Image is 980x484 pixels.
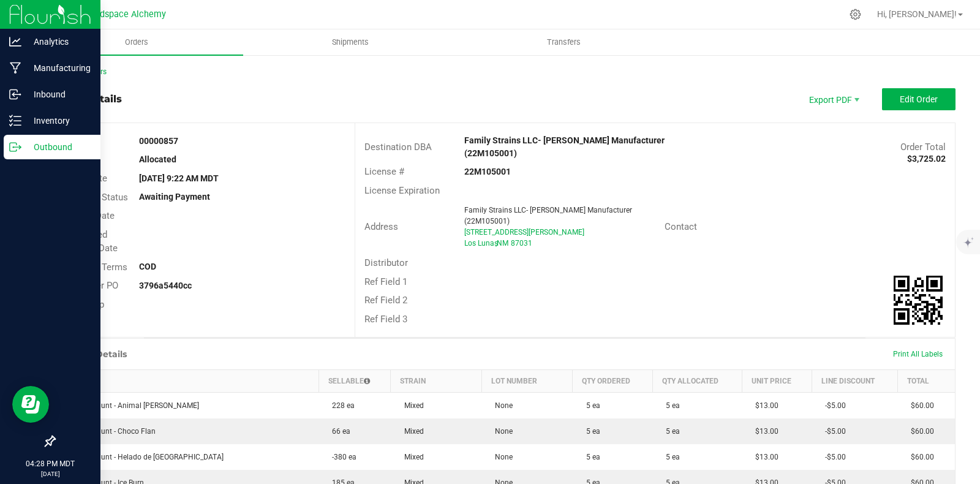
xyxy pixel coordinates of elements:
[897,370,955,393] th: Total
[882,88,956,110] button: Edit Order
[457,29,671,55] a: Transfers
[9,115,21,127] inline-svg: Inventory
[398,427,424,436] span: Mixed
[21,87,95,102] p: Inbound
[139,154,176,164] strong: Allocated
[139,281,192,290] strong: 3796a5440cc
[139,136,178,146] strong: 00000857
[364,314,407,325] span: Ref Field 3
[6,458,95,469] p: 04:28 PM MDT
[9,141,21,153] inline-svg: Outbound
[364,166,404,177] span: License #
[364,221,398,232] span: Address
[489,453,513,461] span: None
[139,262,156,271] strong: COD
[749,401,778,410] span: $13.00
[84,9,166,20] span: Headspace Alchemy
[900,142,946,153] span: Order Total
[6,469,95,478] p: [DATE]
[21,34,95,49] p: Analytics
[55,370,319,393] th: Item
[398,401,424,410] span: Mixed
[819,401,846,410] span: -$5.00
[812,370,897,393] th: Line Discount
[742,370,812,393] th: Unit Price
[364,276,407,287] span: Ref Field 1
[398,453,424,461] span: Mixed
[496,239,497,248] span: ,
[894,276,943,325] qrcode: 00000857
[511,239,532,248] span: 87031
[894,276,943,325] img: Scan me!
[905,401,934,410] span: $60.00
[660,427,680,436] span: 5 ea
[905,453,934,461] span: $60.00
[364,295,407,306] span: Ref Field 2
[660,401,680,410] span: 5 ea
[62,401,199,410] span: Infused Blunt - Animal [PERSON_NAME]
[12,386,49,423] iframe: Resource center
[29,29,243,55] a: Orders
[900,94,938,104] span: Edit Order
[497,239,508,248] span: NM
[749,427,778,436] span: $13.00
[530,37,597,48] span: Transfers
[580,427,600,436] span: 5 ea
[62,453,224,461] span: Infused Blunt - Helado de [GEOGRAPHIC_DATA]
[796,88,870,110] li: Export PDF
[907,154,946,164] strong: $3,725.02
[318,370,391,393] th: Sellable
[489,401,513,410] span: None
[573,370,653,393] th: Qty Ordered
[326,401,355,410] span: 228 ea
[464,228,584,236] span: [STREET_ADDRESS][PERSON_NAME]
[21,113,95,128] p: Inventory
[660,453,680,461] span: 5 ea
[364,257,408,268] span: Distributor
[315,37,385,48] span: Shipments
[9,62,21,74] inline-svg: Manufacturing
[139,173,219,183] strong: [DATE] 9:22 AM MDT
[21,61,95,75] p: Manufacturing
[391,370,481,393] th: Strain
[481,370,572,393] th: Lot Number
[905,427,934,436] span: $60.00
[749,453,778,461] span: $13.00
[464,135,665,158] strong: Family Strains LLC- [PERSON_NAME] Manufacturer (22M105001)
[139,192,210,202] strong: Awaiting Payment
[819,453,846,461] span: -$5.00
[893,350,943,358] span: Print All Labels
[9,88,21,100] inline-svg: Inbound
[364,142,432,153] span: Destination DBA
[580,401,600,410] span: 5 ea
[326,453,356,461] span: -380 ea
[580,453,600,461] span: 5 ea
[665,221,697,232] span: Contact
[848,9,863,20] div: Manage settings
[464,206,632,225] span: Family Strains LLC- [PERSON_NAME] Manufacturer (22M105001)
[652,370,742,393] th: Qty Allocated
[21,140,95,154] p: Outbound
[62,427,156,436] span: Infused Blunt - Choco Flan
[464,239,498,248] span: Los Lunas
[9,36,21,48] inline-svg: Analytics
[243,29,457,55] a: Shipments
[326,427,350,436] span: 66 ea
[464,167,511,176] strong: 22M105001
[877,9,957,19] span: Hi, [PERSON_NAME]!
[819,427,846,436] span: -$5.00
[364,185,440,196] span: License Expiration
[489,427,513,436] span: None
[108,37,165,48] span: Orders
